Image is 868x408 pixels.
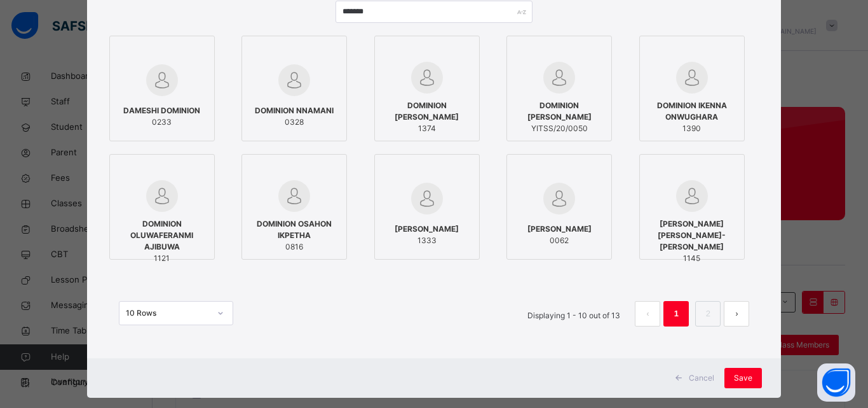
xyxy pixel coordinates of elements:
[734,372,752,384] span: Save
[146,180,178,212] img: default.svg
[518,301,630,327] li: Displaying 1 - 10 out of 13
[689,372,714,384] span: Cancel
[248,218,340,241] span: DOMINION OSAHON IKPETHA
[724,301,749,327] button: next page
[248,241,340,253] span: 0816
[411,62,443,94] img: default.svg
[123,116,200,128] span: 0233
[635,301,660,327] button: prev page
[381,100,473,123] span: DOMINION [PERSON_NAME]
[702,306,714,322] a: 2
[543,183,575,215] img: default.svg
[527,223,592,235] span: [PERSON_NAME]
[255,105,334,116] span: DOMINION NNAMANI
[646,218,738,253] span: [PERSON_NAME] [PERSON_NAME]-[PERSON_NAME]
[381,123,473,134] span: 1374
[676,62,708,94] img: default.svg
[670,306,682,322] a: 1
[646,123,738,134] span: 1390
[278,64,310,96] img: default.svg
[255,116,334,128] span: 0328
[278,180,310,212] img: default.svg
[395,223,459,235] span: [PERSON_NAME]
[513,100,605,123] span: DOMINION [PERSON_NAME]
[513,123,605,134] span: YITSS/20/0050
[663,301,689,327] li: 1
[676,180,708,212] img: default.svg
[543,62,575,94] img: default.svg
[646,100,738,123] span: DOMINION IKENNA ONWUGHARA
[116,253,208,264] span: 1121
[146,64,178,96] img: default.svg
[123,105,200,116] span: DAMESHI DOMINION
[527,235,592,246] span: 0062
[411,183,443,215] img: default.svg
[695,301,721,327] li: 2
[724,301,749,327] li: 下一页
[395,235,459,246] span: 1333
[116,218,208,253] span: DOMINION OLUWAFERANMI AJIBUWA
[646,253,738,264] span: 1145
[126,307,210,319] div: 10 Rows
[635,301,660,327] li: 上一页
[817,363,855,402] button: Open asap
